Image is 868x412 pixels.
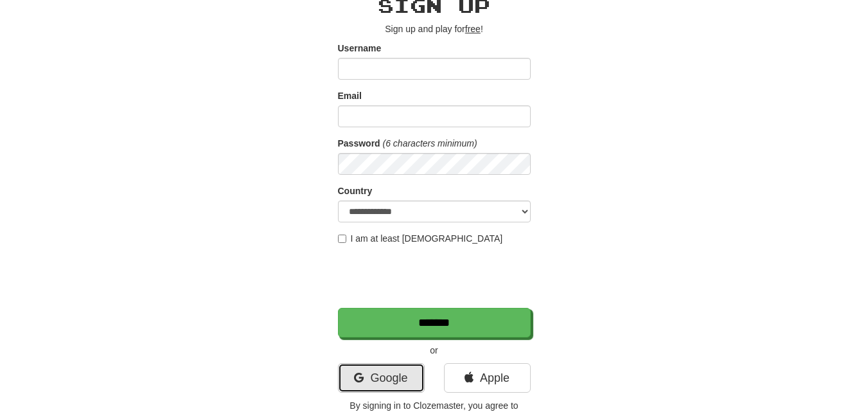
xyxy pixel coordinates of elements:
[338,363,425,393] a: Google
[338,184,373,197] label: Country
[383,138,477,148] em: (6 characters minimum)
[338,22,531,35] p: Sign up and play for !
[338,42,382,55] label: Username
[338,137,380,150] label: Password
[338,251,533,301] iframe: reCAPTCHA
[338,235,346,243] input: I am at least [DEMOGRAPHIC_DATA]
[465,24,481,34] u: free
[338,232,503,245] label: I am at least [DEMOGRAPHIC_DATA]
[444,363,531,393] a: Apple
[338,344,531,357] p: or
[338,89,362,102] label: Email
